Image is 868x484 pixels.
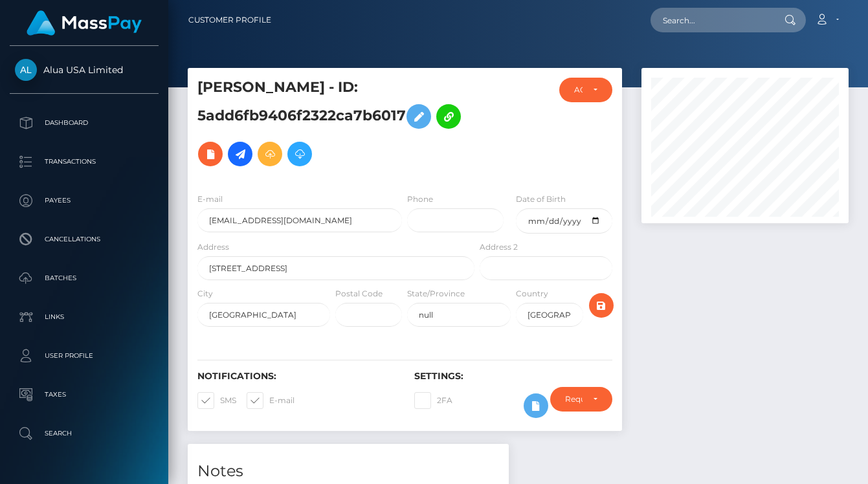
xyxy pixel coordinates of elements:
a: Taxes [10,379,159,411]
label: Address 2 [480,241,518,253]
h6: Notifications: [197,371,395,382]
label: E-mail [197,193,223,205]
p: Search [15,424,153,443]
h4: Notes [197,460,499,483]
p: Taxes [15,385,153,404]
label: Phone [407,193,433,205]
a: Payees [10,184,159,217]
p: Links [15,307,153,327]
a: Customer Profile [188,6,271,34]
span: Alua USA Limited [10,64,159,76]
label: Date of Birth [516,193,566,205]
label: E-mail [247,392,295,409]
a: Cancellations [10,223,159,256]
a: Batches [10,262,159,294]
button: ACTIVE [559,78,612,102]
label: 2FA [414,392,452,409]
label: SMS [197,392,236,409]
button: Require ID/Selfie Verification [550,387,612,412]
a: User Profile [10,340,159,372]
div: ACTIVE [574,85,583,95]
h6: Settings: [414,371,612,382]
a: Initiate Payout [228,142,252,166]
p: Batches [15,269,153,288]
a: Links [10,301,159,333]
label: State/Province [407,288,465,300]
img: Alua USA Limited [15,59,37,81]
input: Search... [651,8,772,32]
p: Payees [15,191,153,210]
a: Dashboard [10,107,159,139]
label: City [197,288,213,300]
label: Country [516,288,548,300]
img: MassPay Logo [27,10,142,36]
label: Postal Code [335,288,383,300]
a: Transactions [10,146,159,178]
p: User Profile [15,346,153,366]
p: Transactions [15,152,153,171]
p: Cancellations [15,230,153,249]
h5: [PERSON_NAME] - ID: 5add6fb9406f2322ca7b6017 [197,78,467,173]
a: Search [10,417,159,450]
label: Address [197,241,229,253]
div: Require ID/Selfie Verification [565,394,583,404]
p: Dashboard [15,113,153,133]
